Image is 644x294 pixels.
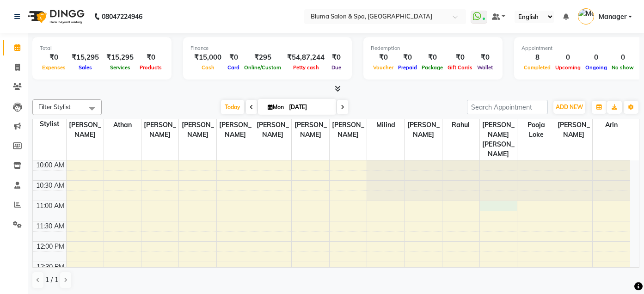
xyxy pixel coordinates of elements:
[34,221,66,231] div: 11:30 AM
[67,119,104,141] span: [PERSON_NAME]
[475,64,495,71] span: Wallet
[371,44,495,52] div: Redemption
[405,119,442,141] span: [PERSON_NAME]
[102,4,142,30] b: 08047224946
[265,104,286,110] span: Mon
[396,52,419,63] div: ₹0
[68,52,103,63] div: ₹15,295
[553,52,583,63] div: 0
[419,64,445,71] span: Package
[199,64,217,71] span: Cash
[40,64,68,71] span: Expenses
[141,119,178,141] span: [PERSON_NAME]
[35,262,66,272] div: 12:30 PM
[553,101,585,114] button: ADD NEW
[521,52,553,63] div: 8
[242,52,283,63] div: ₹295
[103,52,137,63] div: ₹15,295
[217,119,254,141] span: [PERSON_NAME]
[34,181,66,190] div: 10:30 AM
[553,64,583,71] span: Upcoming
[480,119,517,160] span: [PERSON_NAME] [PERSON_NAME]
[419,52,445,63] div: ₹0
[45,275,58,285] span: 1 / 1
[190,52,225,63] div: ₹15,000
[291,64,321,71] span: Petty cash
[34,160,66,170] div: 10:00 AM
[583,64,609,71] span: Ongoing
[467,100,548,114] input: Search Appointment
[328,52,344,63] div: ₹0
[33,119,66,129] div: Stylist
[445,64,475,71] span: Gift Cards
[190,44,344,52] div: Finance
[34,201,66,211] div: 11:00 AM
[40,52,68,63] div: ₹0
[583,52,609,63] div: 0
[76,64,94,71] span: Sales
[104,119,141,131] span: Athan
[38,103,71,110] span: Filter Stylist
[555,119,592,141] span: [PERSON_NAME]
[225,64,242,71] span: Card
[371,64,396,71] span: Voucher
[242,64,283,71] span: Online/Custom
[517,119,554,141] span: pooja loke
[367,119,404,131] span: milind
[35,242,66,251] div: 12:00 PM
[40,44,164,52] div: Total
[396,64,419,71] span: Prepaid
[179,119,216,141] span: [PERSON_NAME]
[330,119,367,141] span: [PERSON_NAME]
[609,52,636,63] div: 0
[254,119,291,141] span: [PERSON_NAME]
[593,119,630,131] span: Arin
[609,64,636,71] span: No show
[108,64,133,71] span: Services
[521,64,553,71] span: Completed
[371,52,396,63] div: ₹0
[445,52,475,63] div: ₹0
[329,64,343,71] span: Due
[283,52,328,63] div: ₹54,87,244
[556,104,583,110] span: ADD NEW
[521,44,636,52] div: Appointment
[137,52,164,63] div: ₹0
[475,52,495,63] div: ₹0
[225,52,242,63] div: ₹0
[137,64,164,71] span: Products
[578,8,594,24] img: Manager
[24,4,87,30] img: logo
[286,100,332,114] input: 2025-09-01
[599,12,626,22] span: Manager
[221,100,244,114] span: Today
[292,119,329,141] span: [PERSON_NAME]
[442,119,479,131] span: Rahul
